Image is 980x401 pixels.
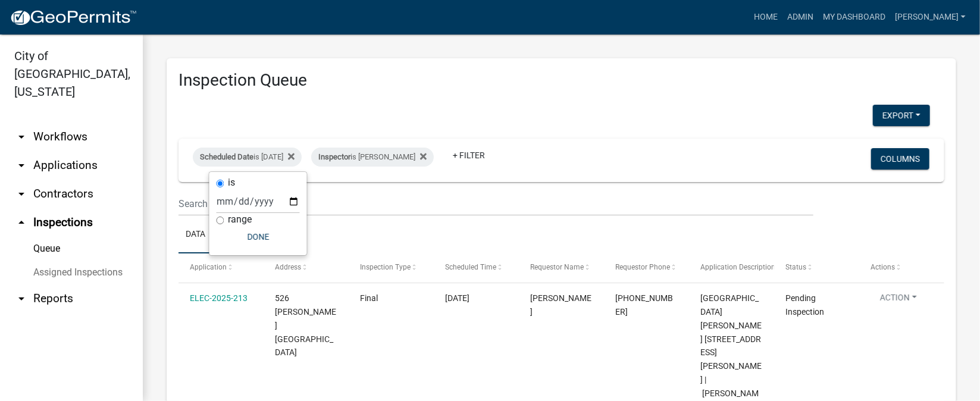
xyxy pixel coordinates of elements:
label: range [228,215,252,224]
span: Requestor Name [530,263,584,271]
a: Data [179,216,212,254]
span: Requestor Phone [615,263,670,271]
a: + Filter [443,145,494,166]
datatable-header-cell: Status [774,253,859,282]
button: Done [217,226,300,248]
i: arrow_drop_down [14,187,29,201]
datatable-header-cell: Actions [859,253,944,282]
datatable-header-cell: Address [264,253,349,282]
div: is [PERSON_NAME] [311,148,434,167]
span: Application Description [700,263,775,271]
i: arrow_drop_up [14,215,29,230]
a: [PERSON_NAME] [890,6,970,29]
a: Home [749,6,782,29]
span: Actions [871,263,895,271]
button: Export [873,105,930,126]
i: arrow_drop_down [14,158,29,173]
datatable-header-cell: Scheduled Time [434,253,519,282]
span: 502-807-5013 [615,293,673,317]
span: Final [360,293,378,303]
span: Application [190,263,227,271]
span: Inspector [318,152,350,161]
label: is [228,178,236,187]
span: Pending Inspection [785,293,824,317]
span: 526 WEBSTER BOULEVARD [275,293,336,357]
span: Address [275,263,301,271]
span: Scheduled Date [200,152,253,161]
span: Inspection Type [360,263,411,271]
h3: Inspection Queue [179,70,944,90]
a: ELEC-2025-213 [190,293,248,303]
datatable-header-cell: Application Description [689,253,774,282]
div: [DATE] [445,292,508,305]
datatable-header-cell: Requestor Name [519,253,604,282]
datatable-header-cell: Inspection Type [349,253,434,282]
input: Search for inspections [179,192,813,216]
span: Scheduled Time [445,263,496,271]
button: Action [871,292,926,309]
a: Admin [782,6,818,29]
i: arrow_drop_down [14,292,29,306]
a: My Dashboard [818,6,890,29]
span: Harold Satterly [530,293,591,317]
span: Status [785,263,806,271]
datatable-header-cell: Application [179,253,264,282]
div: is [DATE] [193,148,302,167]
datatable-header-cell: Requestor Phone [604,253,689,282]
button: Columns [871,148,929,170]
i: arrow_drop_down [14,130,29,144]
